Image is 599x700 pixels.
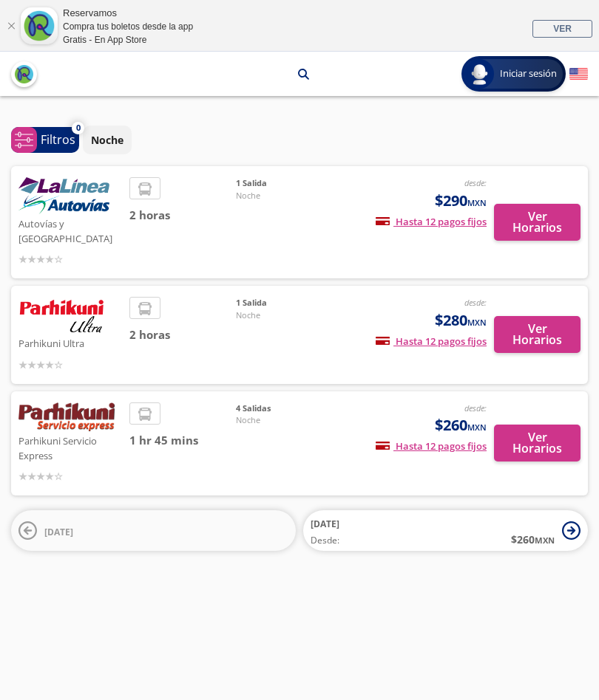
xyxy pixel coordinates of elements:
[76,122,81,134] span: 0
[91,132,123,148] p: Noche
[553,24,572,34] span: VER
[11,61,37,87] button: back
[494,425,581,461] button: Ver Horarios
[236,402,339,415] span: 4 Salidas
[63,6,193,21] div: Reservamos
[494,316,581,353] button: Ver Horarios
[376,439,487,453] span: Hasta 12 pagos fijos
[467,317,487,328] small: MXN
[376,334,487,348] span: Hasta 12 pagos fijos
[236,177,339,190] span: 1 Salida
[236,309,339,322] span: Noche
[464,177,487,188] em: desde:
[186,66,230,82] p: Uruapan
[236,190,339,202] span: Noche
[7,21,16,30] a: Cerrar
[435,414,487,436] span: $260
[83,126,132,154] button: Noche
[303,510,588,551] button: [DATE]Desde:$260MXN
[129,432,236,449] span: 1 hr 45 mins
[494,66,563,81] span: Iniciar sesión
[494,204,581,241] button: Ver Horarios
[129,326,236,343] span: 2 horas
[467,422,487,433] small: MXN
[311,518,339,530] span: [DATE]
[511,532,555,547] span: $ 260
[18,334,122,351] p: Parhikuni Ultra
[376,215,487,228] span: Hasta 12 pagos fijos
[248,66,287,82] p: Morelia
[11,127,79,153] button: 0Filtros
[236,414,339,427] span: Noche
[311,534,339,547] span: Desde:
[18,177,109,214] img: Autovías y La Línea
[41,131,75,148] p: Filtros
[44,526,73,538] span: [DATE]
[532,20,592,38] a: VER
[11,510,296,551] button: [DATE]
[535,535,555,546] small: MXN
[129,207,236,224] span: 2 horas
[569,65,588,83] button: English
[435,190,487,212] span: $290
[464,297,487,308] em: desde:
[18,402,115,432] img: Parhikuni Servicio Express
[63,33,193,47] div: Gratis - En App Store
[467,197,487,208] small: MXN
[63,20,193,33] div: Compra tus boletos desde la app
[18,214,122,246] p: Autovías y [GEOGRAPHIC_DATA]
[18,431,122,463] p: Parhikuni Servicio Express
[435,309,487,332] span: $280
[18,297,104,334] img: Parhikuni Ultra
[236,297,339,309] span: 1 Salida
[464,402,487,414] em: desde:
